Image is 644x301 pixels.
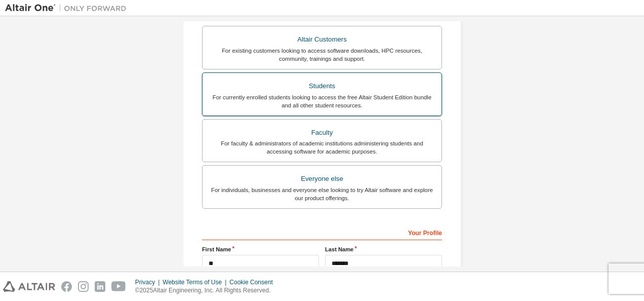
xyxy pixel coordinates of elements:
[3,281,55,292] img: altair_logo.svg
[202,245,319,253] label: First Name
[5,3,132,13] img: Altair One
[209,93,435,109] div: For currently enrolled students looking to access the free Altair Student Edition bundle and all ...
[209,172,435,186] div: Everyone else
[78,281,89,292] img: instagram.svg
[209,126,435,140] div: Faculty
[209,32,435,47] div: Altair Customers
[135,278,163,286] div: Privacy
[202,224,442,240] div: Your Profile
[209,79,435,93] div: Students
[209,47,435,63] div: For existing customers looking to access software downloads, HPC resources, community, trainings ...
[209,139,435,156] div: For faculty & administrators of academic institutions administering students and accessing softwa...
[163,278,229,286] div: Website Terms of Use
[325,245,442,253] label: Last Name
[61,281,72,292] img: facebook.svg
[95,281,105,292] img: linkedin.svg
[111,281,126,292] img: youtube.svg
[209,186,435,202] div: For individuals, businesses and everyone else looking to try Altair software and explore our prod...
[135,286,279,295] p: © 2025 Altair Engineering, Inc. All Rights Reserved.
[229,278,278,286] div: Cookie Consent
